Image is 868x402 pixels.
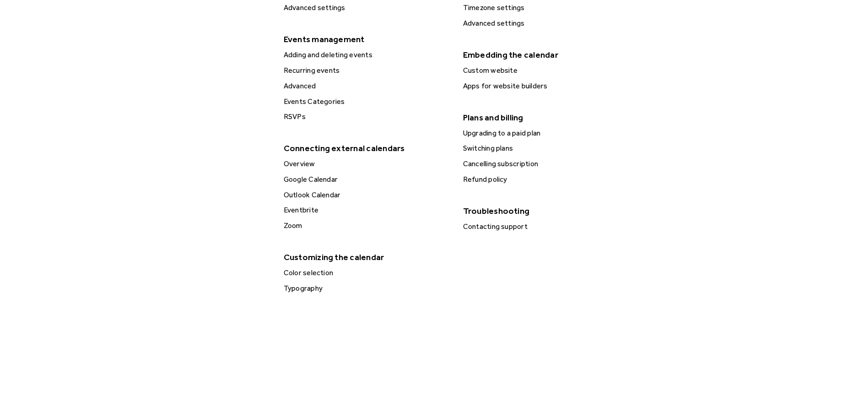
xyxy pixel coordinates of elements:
div: Refund policy [460,174,631,185]
div: Contacting support [460,221,631,233]
a: Adding and deleting events [280,49,452,61]
div: Embedding the calendar [458,47,631,63]
a: Cancelling subscription [459,158,631,170]
a: Overview [280,158,452,170]
a: Refund policy [459,174,631,185]
div: Advanced settings [460,17,631,29]
div: Advanced [281,80,452,92]
div: Eventbrite [281,204,452,216]
a: Advanced [280,80,452,92]
div: Recurring events [281,65,452,76]
div: Switching plans [460,142,631,154]
a: Eventbrite [280,204,452,216]
div: Connecting external calendars [279,140,451,156]
div: Google Calendar [281,174,452,185]
div: Color selection [281,267,452,279]
a: Apps for website builders [459,80,631,92]
a: Outlook Calendar [280,189,452,201]
div: Typography [281,282,452,294]
div: Apps for website builders [460,80,631,92]
div: Customizing the calendar [279,249,451,265]
a: Advanced settings [280,2,452,14]
a: Events Categories [280,96,452,108]
div: Upgrading to a paid plan [460,127,631,139]
div: Troubleshooting [458,203,631,219]
a: Switching plans [459,142,631,154]
div: Timezone settings [460,2,631,14]
div: Overview [281,158,452,170]
a: Custom website [459,65,631,76]
div: Events management [279,31,451,47]
div: RSVPs [281,111,452,123]
div: Cancelling subscription [460,158,631,170]
a: Recurring events [280,65,452,76]
div: Outlook Calendar [281,189,452,201]
a: Typography [280,282,452,294]
a: Timezone settings [459,2,631,14]
a: Advanced settings [459,17,631,29]
div: Adding and deleting events [281,49,452,61]
div: Custom website [460,65,631,76]
a: Upgrading to a paid plan [459,127,631,139]
a: Google Calendar [280,174,452,185]
a: Color selection [280,267,452,279]
a: RSVPs [280,111,452,123]
div: Events Categories [281,96,452,108]
div: Advanced settings [281,2,452,14]
div: Plans and billing [458,109,631,125]
div: Zoom [281,220,452,232]
a: Contacting support [459,221,631,233]
a: Zoom [280,220,452,232]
